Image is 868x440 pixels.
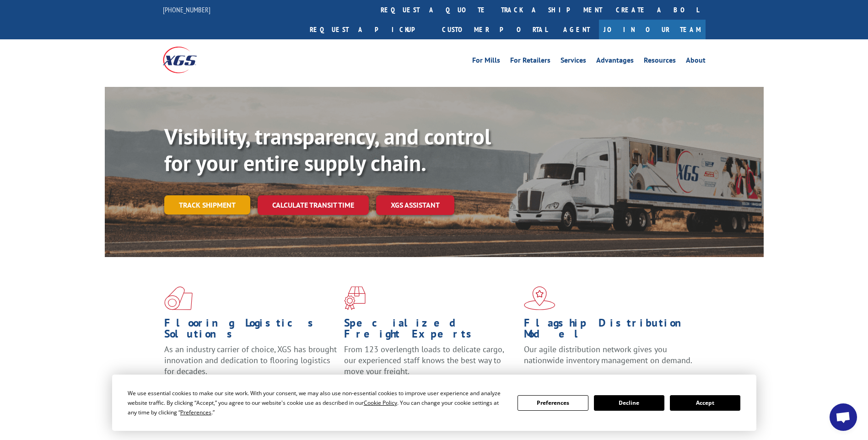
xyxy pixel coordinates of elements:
a: Resources [644,57,676,67]
img: xgs-icon-focused-on-flooring-red [344,286,366,310]
h1: Flooring Logistics Solutions [164,317,337,344]
a: Request a pickup [303,20,435,39]
b: Visibility, transparency, and control for your entire supply chain. [164,122,491,177]
img: xgs-icon-flagship-distribution-model-red [524,286,555,310]
img: xgs-icon-total-supply-chain-intelligence-red [164,286,193,310]
h1: Flagship Distribution Model [524,317,697,344]
div: We use essential cookies to make our site work. With your consent, we may also use non-essential ... [128,388,507,417]
button: Preferences [518,395,588,411]
a: Join Our Team [599,20,706,39]
span: Cookie Policy [364,399,397,407]
a: For Mills [472,57,500,67]
p: From 123 overlength loads to delicate cargo, our experienced staff knows the best way to move you... [344,344,517,385]
a: Open chat [830,403,857,431]
a: Learn More > [524,374,638,385]
a: Advantages [596,57,634,67]
a: Customer Portal [435,20,554,39]
button: Decline [594,395,664,411]
h1: Specialized Freight Experts [344,317,517,344]
span: As an industry carrier of choice, XGS has brought innovation and dedication to flooring logistics... [164,344,337,376]
span: Preferences [180,408,211,416]
a: Services [561,57,586,67]
div: Cookie Consent Prompt [112,375,756,431]
a: [PHONE_NUMBER] [163,5,210,14]
a: For Retailers [510,57,550,67]
span: Our agile distribution network gives you nationwide inventory management on demand. [524,344,692,365]
a: Agent [554,20,599,39]
a: XGS ASSISTANT [376,195,454,215]
a: Calculate transit time [258,195,369,215]
a: About [686,57,706,67]
a: Track shipment [164,195,250,215]
button: Accept [670,395,740,411]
